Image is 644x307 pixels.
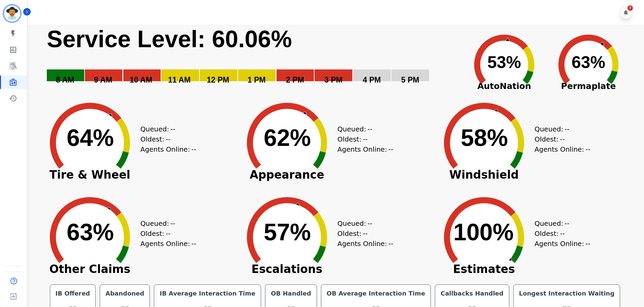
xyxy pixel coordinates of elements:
text: 63% [572,53,605,72]
text: 1 PM [248,75,266,84]
span: -- [367,124,372,134]
text: 100% [453,219,514,245]
div: Oldest: [337,228,388,239]
span: -- [191,239,196,249]
text: 64% [67,125,114,151]
text: Service Level: 60.06% [47,26,292,52]
span: -- [170,124,175,134]
span: -- [560,228,565,239]
div: Abandoned [104,289,146,298]
text: 9 AM [94,75,112,84]
text: 62% [264,125,311,151]
text: 53% [487,53,521,72]
div: Longest Interaction Waiting [518,289,616,298]
span: Estimates [433,266,535,273]
div: Queued: [535,218,585,228]
span: -- [166,134,170,144]
div: Queued: [535,124,585,134]
div: Oldest: [535,228,585,239]
div: Queued: [140,124,191,134]
div: Callbacks Handled [439,289,505,298]
div: Agents Online: [140,239,198,249]
span: Appearance [236,172,337,178]
div: Queued: [337,218,388,228]
div: 7 [627,5,633,11]
span: -- [560,134,565,144]
span: -- [363,228,367,239]
div: Oldest: [337,134,388,144]
text: 8 AM [56,75,74,84]
span: -- [170,218,175,228]
span: -- [363,134,367,144]
span: -- [367,218,372,228]
text: 57% [264,219,311,245]
span: Tire & Wheel [39,172,140,178]
div: IB Average Interaction Time [158,289,257,298]
div: Oldest: [140,228,191,239]
span: -- [191,144,196,154]
svg: Service Level: 0% [46,25,461,94]
text: 2 PM [286,75,304,84]
text: 4 PM [363,75,381,84]
div: Queued: [140,218,191,228]
text: 12 PM [207,75,229,84]
span: AutoNation [462,80,546,93]
text: 3 PM [324,75,343,84]
div: Agents Online: [337,144,395,154]
span: -- [565,124,569,134]
span: Other Claims [39,266,140,273]
text: 11 AM [168,75,191,84]
text: 63% [67,219,114,245]
div: OB Average Interaction Time [325,289,427,298]
div: Agents Online: [535,144,592,154]
span: -- [565,218,569,228]
span: -- [585,239,590,249]
text: 10 AM [130,75,152,84]
div: Oldest: [140,134,191,144]
span: -- [585,144,590,154]
span: -- [388,144,393,154]
div: Agents Online: [535,239,592,249]
span: Escalations [236,266,337,273]
div: Agents Online: [140,144,198,154]
div: IB Offered [54,289,92,298]
div: OB Handled [269,289,312,298]
span: Windshield [433,172,535,178]
div: Agents Online: [337,239,395,249]
text: 5 PM [401,75,419,84]
span: -- [166,228,170,239]
img: Bordered avatar [4,5,20,22]
span: Permaplate [546,80,631,93]
div: Oldest: [535,134,585,144]
text: 58% [461,125,508,151]
div: Queued: [337,124,388,134]
span: -- [388,239,393,249]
